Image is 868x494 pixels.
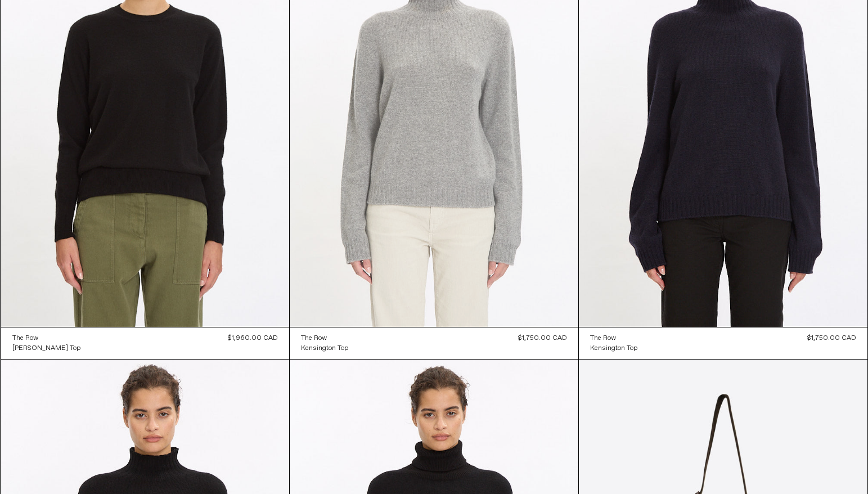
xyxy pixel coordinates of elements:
div: [PERSON_NAME] Top [12,344,80,353]
a: The Row [301,333,348,343]
div: Kensington Top [301,344,348,353]
a: Kensington Top [301,343,348,353]
div: $1,750.00 CAD [518,333,567,343]
div: The Row [12,334,38,343]
div: The Row [590,334,616,343]
div: The Row [301,334,327,343]
div: $1,750.00 CAD [807,333,856,343]
a: Kensington Top [590,343,637,353]
a: The Row [12,333,80,343]
a: The Row [590,333,637,343]
a: [PERSON_NAME] Top [12,343,80,353]
div: $1,960.00 CAD [228,333,278,343]
div: Kensington Top [590,344,637,353]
